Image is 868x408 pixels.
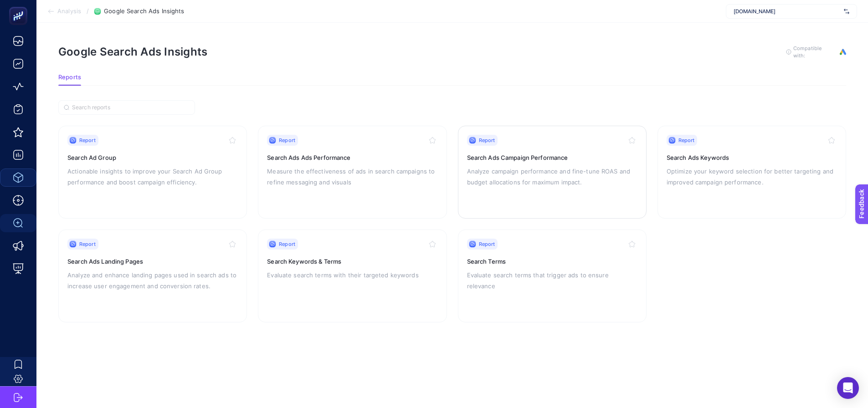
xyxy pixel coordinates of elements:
[58,229,247,322] a: ReportSearch Ads Landing PagesAnalyze and enhance landing pages used in search ads to increase us...
[267,257,437,266] h3: Search Keywords & Terms
[58,126,247,219] a: ReportSearch Ad GroupActionable insights to improve your Search Ad Group performance and boost ca...
[678,137,695,144] span: Report
[279,137,295,144] span: Report
[458,126,647,219] a: ReportSearch Ads Campaign PerformanceAnalyze campaign performance and fine-tune ROAS and budget a...
[79,137,96,144] span: Report
[258,229,447,322] a: ReportSearch Keywords & TermsEvaluate search terms with their targeted keywords
[844,7,849,16] img: svg%3e
[837,377,859,399] div: Open Intercom Messenger
[479,240,495,248] span: Report
[67,257,238,266] h3: Search Ads Landing Pages
[467,153,637,162] h3: Search Ads Campaign Performance
[67,270,238,291] p: Analyze and enhance landing pages used in search ads to increase user engagement and conversion r...
[67,166,238,188] p: Actionable insights to improve your Search Ad Group performance and boost campaign efficiency.
[67,153,238,162] h3: Search Ad Group
[267,166,437,188] p: Measure the effectiveness of ads in search campaigns to refine messaging and visuals
[667,153,837,162] h3: Search Ads Keywords
[467,270,637,291] p: Evaluate search terms that trigger ads to ensure relevance
[467,166,637,188] p: Analyze campaign performance and fine-tune ROAS and budget allocations for maximum impact.
[57,8,81,15] span: Analysis
[657,126,846,219] a: ReportSearch Ads KeywordsOptimize your keyword selection for better targeting and improved campai...
[58,45,207,58] h1: Google Search Ads Insights
[793,45,834,59] span: Compatible with:
[467,257,637,266] h3: Search Terms
[458,229,647,322] a: ReportSearch TermsEvaluate search terms that trigger ads to ensure relevance
[479,137,495,144] span: Report
[258,126,447,219] a: ReportSearch Ads Ads PerformanceMeasure the effectiveness of ads in search campaigns to refine me...
[667,166,837,188] p: Optimize your keyword selection for better targeting and improved campaign performance.
[58,74,81,86] button: Reports
[87,7,89,15] span: /
[267,153,437,162] h3: Search Ads Ads Performance
[734,8,840,15] span: [DOMAIN_NAME]
[279,240,295,248] span: Report
[267,270,437,280] p: Evaluate search terms with their targeted keywords
[58,74,81,81] span: Reports
[72,104,190,111] input: Search
[104,8,184,15] span: Google Search Ads Insights
[5,3,35,10] span: Feedback
[79,240,96,248] span: Report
